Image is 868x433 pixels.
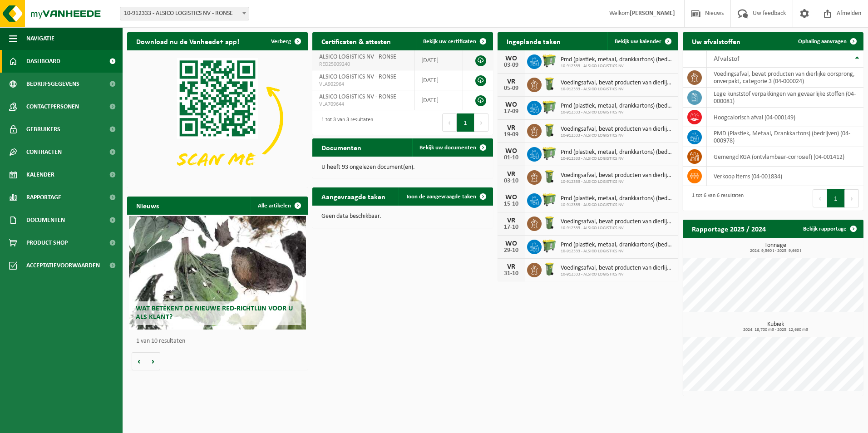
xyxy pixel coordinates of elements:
[502,101,520,108] div: WO
[561,64,674,69] span: 10-912333 - ALSICO LOGISTICS NV
[502,194,520,201] div: WO
[707,68,863,88] td: voedingsafval, bevat producten van dierlijke oorsprong, onverpakt, categorie 3 (04-000024)
[502,108,520,115] div: 17-09
[707,147,863,167] td: gemengd KGA (ontvlambaar-corrosief) (04-001412)
[542,76,557,92] img: WB-0140-HPE-GN-50
[146,352,160,370] button: Volgende
[26,231,68,254] span: Product Shop
[542,238,557,254] img: WB-0660-HPE-GN-50
[542,169,557,184] img: WB-0140-HPE-GN-50
[319,74,396,80] span: ALSICO LOGISTICS NV - RONSE
[319,81,407,88] span: VLA902964
[561,202,674,208] span: 10-912333 - ALSICO LOGISTICS NV
[683,220,775,237] h2: Rapportage 2025 / 2024
[561,179,674,185] span: 10-912333 - ALSICO LOGISTICS NV
[414,50,463,70] td: [DATE]
[502,55,520,62] div: WO
[561,218,674,226] span: Voedingsafval, bevat producten van dierlijke oorsprong, onverpakt, categorie 3
[26,254,100,277] span: Acceptatievoorwaarden
[687,328,863,332] span: 2024: 18,700 m3 - 2025: 12,660 m3
[251,197,307,215] a: Alle artikelen
[412,138,492,157] a: Bekijk uw documenten
[542,192,557,207] img: WB-0660-HPE-GN-50
[26,163,54,186] span: Kalender
[26,209,65,231] span: Documenten
[26,186,61,209] span: Rapportage
[132,352,146,370] button: Vorige
[687,188,744,208] div: 1 tot 6 van 6 resultaten
[127,197,168,214] h2: Nieuws
[796,220,863,238] a: Bekijk rapportage
[312,32,400,50] h2: Certificaten & attesten
[502,171,520,178] div: VR
[561,103,674,110] span: Pmd (plastiek, metaal, drankkartons) (bedrijven)
[317,113,373,133] div: 1 tot 3 van 3 resultaten
[707,127,863,147] td: PMD (Plastiek, Metaal, Drankkartons) (bedrijven) (04-000978)
[414,70,463,90] td: [DATE]
[312,138,370,156] h2: Documenten
[502,178,520,184] div: 03-10
[561,126,674,133] span: Voedingsafval, bevat producten van dierlijke oorsprong, onverpakt, categorie 3
[561,226,674,231] span: 10-912333 - ALSICO LOGISTICS NV
[542,99,557,115] img: WB-0660-HPE-GN-50
[319,61,407,68] span: RED25009240
[406,194,476,200] span: Toon de aangevraagde taken
[707,108,863,127] td: hoogcalorisch afval (04-000149)
[813,189,827,207] button: Previous
[542,215,557,231] img: WB-0140-HPE-GN-50
[502,155,520,161] div: 01-10
[615,39,661,44] span: Bekijk uw kalender
[502,85,520,92] div: 05-09
[791,32,863,50] a: Ophaling aanvragen
[120,7,249,20] span: 10-912333 - ALSICO LOGISTICS NV - RONSE
[561,133,674,138] span: 10-912333 - ALSICO LOGISTICS NV
[502,263,520,271] div: VR
[561,110,674,115] span: 10-912333 - ALSICO LOGISTICS NV
[687,321,863,332] h3: Kubiek
[561,149,674,156] span: Pmd (plastiek, metaal, drankkartons) (bedrijven)
[502,201,520,207] div: 15-10
[26,27,54,50] span: Navigatie
[561,249,674,254] span: 10-912333 - ALSICO LOGISTICS NV
[502,124,520,132] div: VR
[498,32,570,50] h2: Ingeplande taken
[136,305,293,321] span: Wat betekent de nieuwe RED-richtlijn voor u als klant?
[319,93,396,100] span: ALSICO LOGISTICS NV - RONSE
[561,195,674,202] span: Pmd (plastiek, metaal, drankkartons) (bedrijven)
[321,213,484,220] p: Geen data beschikbaar.
[687,242,863,253] h3: Tonnage
[321,164,484,171] p: U heeft 93 ongelezen document(en).
[707,167,863,186] td: verkoop items (04-001834)
[561,172,674,179] span: Voedingsafval, bevat producten van dierlijke oorsprong, onverpakt, categorie 3
[399,187,492,206] a: Toon de aangevraagde taken
[561,265,674,272] span: Voedingsafval, bevat producten van dierlijke oorsprong, onverpakt, categorie 3
[502,132,520,138] div: 19-09
[129,216,306,330] a: Wat betekent de nieuwe RED-richtlijn voor u als klant?
[319,54,396,60] span: ALSICO LOGISTICS NV - RONSE
[561,272,674,277] span: 10-912333 - ALSICO LOGISTICS NV
[442,113,457,132] button: Previous
[502,240,520,247] div: WO
[630,10,675,17] strong: [PERSON_NAME]
[542,53,557,69] img: WB-0660-HPE-GN-50
[714,55,740,63] span: Afvalstof
[683,32,750,50] h2: Uw afvalstoffen
[120,7,249,20] span: 10-912333 - ALSICO LOGISTICS NV - RONSE
[423,39,476,44] span: Bekijk uw certificaten
[502,62,520,69] div: 03-09
[26,50,60,73] span: Dashboard
[542,123,557,138] img: WB-0140-HPE-GN-50
[26,118,60,141] span: Gebruikers
[502,224,520,231] div: 17-10
[607,32,677,50] a: Bekijk uw kalender
[136,338,303,344] p: 1 van 10 resultaten
[827,189,845,207] button: 1
[312,187,395,205] h2: Aangevraagde taken
[26,73,79,95] span: Bedrijfsgegevens
[127,50,308,186] img: Download de VHEPlus App
[561,156,674,162] span: 10-912333 - ALSICO LOGISTICS NV
[26,95,79,118] span: Contactpersonen
[542,261,557,277] img: WB-0140-HPE-GN-50
[561,87,674,92] span: 10-912333 - ALSICO LOGISTICS NV
[419,145,476,151] span: Bekijk uw documenten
